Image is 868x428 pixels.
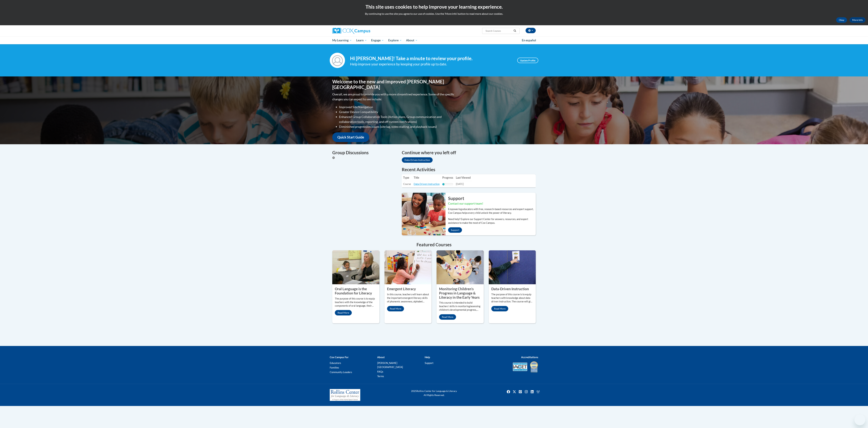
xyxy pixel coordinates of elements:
[437,250,484,284] img: Monitoring Children’s Progress in Language & Literacy in the Early Years
[330,36,354,44] a: My Learning
[332,38,352,42] span: My Learning
[512,29,517,33] button: Search
[387,306,404,311] a: Read More
[332,28,397,34] a: Cox Campus
[369,36,386,44] a: Engage
[332,241,536,248] h4: Featured Courses
[512,389,517,394] a: Twitter
[402,157,433,163] a: Data-Driven Instruction
[535,389,541,394] a: Facebook Group
[439,314,456,320] a: Read More
[3,12,865,16] p: By continuing to use the site you agree to our use of cookies. Use the ‘More info’ button to read...
[335,297,377,308] p: The purpose of this course is to equip teachers with the knowledge of the components of oral lang...
[330,371,352,374] a: Community Leaders
[524,389,529,394] img: Instagram icon
[335,310,352,315] a: Read More
[339,110,455,114] li: Greater Device Compatibility
[330,356,349,359] b: Cox Campus For
[521,356,538,359] b: Accreditations
[836,17,847,23] button: Okay
[518,389,523,394] a: Pinterest
[535,389,541,394] img: Facebook group icon
[3,3,865,10] h2: This site uses cookies to help improve your learning experience.
[332,79,455,90] h1: Welcome to the new and improved [PERSON_NAME][GEOGRAPHIC_DATA]
[339,105,455,110] li: Improved Site Navigation
[339,114,455,124] li: Enhanced Group Collaboration Tools (Action plans, Group communication and collaboration tools, re...
[371,38,384,42] span: Engage
[414,183,440,185] a: Data-Driven Instruction
[489,250,536,284] img: Data-Driven Instruction
[485,29,512,33] input: Search Courses
[448,207,536,215] p: Empowering educators with free, research-based resources and expert support, Cox Campus helps eve...
[520,37,538,44] a: En español
[448,217,536,225] p: Need help? Explore our Support Center for answers, resources, and expert assistance to make the m...
[384,250,432,284] img: Emergent Literacy
[524,389,529,394] a: Instagram
[335,287,372,295] property: Oral Language is the Foundation for Literacy
[442,183,445,185] div: Progress, %
[448,202,536,206] h3: Contact our support team!
[491,293,533,303] p: The purpose of this course is to equip teachers with knowledge about data-driven instruction. The...
[332,149,397,156] h4: Group Discussions
[411,390,417,392] span: 2025
[332,92,455,102] p: Overall, we are proud to provide you with a more streamlined experience. Some of the specific cha...
[530,361,538,373] img: IDA® Accredited
[441,174,455,181] th: Progress
[439,301,481,312] p: This course is intended to build teachers’ skills in monitoring/assessing children’s developmenta...
[522,38,536,42] span: En español
[339,124,455,129] li: Diminished progression issues (site lag, video stalling, and playback issues)
[387,287,416,291] property: Emergent Literacy
[330,53,345,68] img: Profile Image
[398,389,470,397] div: Rollins Center for Language & Literacy All Rights Reserved.
[512,389,517,394] img: Twitter icon
[412,174,441,181] th: Title
[526,28,536,33] button: Account Settings
[332,250,379,284] img: Oral Language is the Foundation for Literacy
[491,287,529,291] property: Data-Driven Instruction
[506,389,511,394] a: Facebook
[506,389,511,394] img: Facebook icon
[377,356,385,359] b: About
[399,193,446,235] img: ...
[332,28,370,34] img: Cox Campus
[330,366,339,369] a: Families
[448,227,462,233] a: Support
[402,166,536,173] h1: Recent Activities
[425,356,430,359] b: Help
[386,36,404,44] a: Explore
[406,38,418,42] span: About
[388,38,402,42] span: Explore
[327,36,541,44] div: Main menu
[854,414,865,425] iframe: Button to launch messaging window
[403,183,411,185] span: Course
[517,58,538,63] a: Update Profile
[491,306,508,311] a: Read More
[425,361,433,364] a: Support
[332,132,369,142] a: Quick Start Guide
[350,61,512,67] div: Help improve your experience by keeping your profile up to date.
[448,195,536,201] h2: Support
[529,389,535,394] a: Linkedin
[402,149,536,156] h4: Continue where you left off
[330,361,341,364] a: Educators
[513,363,527,371] img: Accredited IACET® Provider
[377,361,403,369] a: [PERSON_NAME][GEOGRAPHIC_DATA]
[529,389,535,394] img: LinkedIn icon
[456,183,464,185] span: [DATE]
[402,174,412,181] th: Type
[356,38,367,42] span: Learn
[377,370,383,373] a: FAQs
[330,389,360,401] img: Rollins Center for Language & Literacy - A Program of the Atlanta Speech School
[850,17,865,23] a: More Info
[350,56,512,61] h4: Hi [PERSON_NAME]! Take a minute to review your profile.
[404,36,420,44] a: About
[377,375,384,378] a: Terms
[455,174,472,181] th: Last Viewed
[439,287,480,299] property: Monitoring Children’s Progress in Language & Literacy in the Early Years
[518,389,523,394] img: Pinterest icon
[354,36,369,44] a: Learn
[387,293,429,303] p: In this course, teachers will learn about the important emergent literacy skills of phonemic awar...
